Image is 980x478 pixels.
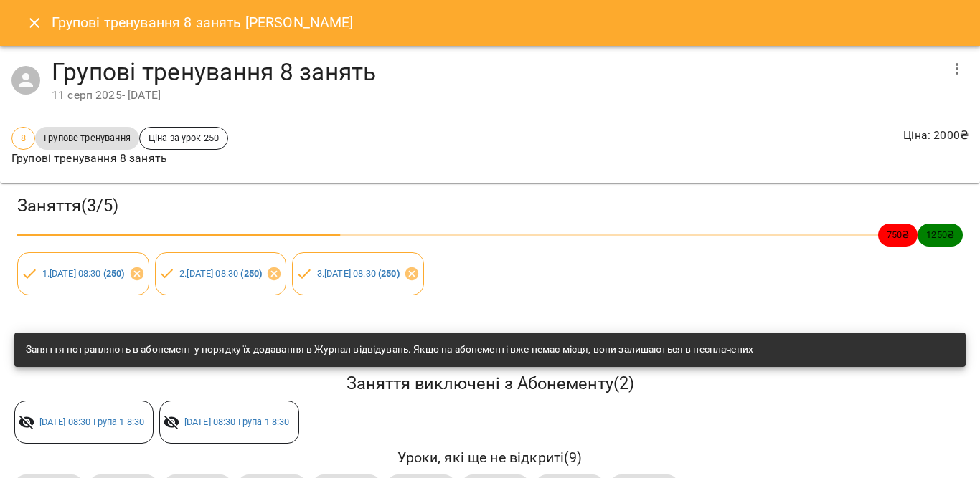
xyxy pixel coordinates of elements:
[26,337,753,363] div: Заняття потрапляють в абонемент у порядку їх додавання в Журнал відвідувань. Якщо на абонементі в...
[878,228,918,242] span: 750 ₴
[918,228,963,242] span: 1250 ₴
[317,268,400,279] a: 3.[DATE] 08:30 (250)
[39,416,145,427] a: [DATE] 08:30 Група 1 8:30
[17,6,52,40] button: Close
[52,57,940,87] h4: Групові тренування 8 занять
[35,131,139,145] span: Групове тренування
[140,131,227,145] span: Ціна за урок 250
[155,252,287,295] div: 2.[DATE] 08:30 (250)
[17,195,963,217] h3: Заняття ( 3 / 5 )
[103,268,125,279] b: ( 250 )
[52,87,940,104] div: 11 серп 2025 - [DATE]
[179,268,262,279] a: 2.[DATE] 08:30 (250)
[42,268,125,279] a: 1.[DATE] 08:30 (250)
[14,373,966,395] h5: Заняття виключені з Абонементу ( 2 )
[240,268,262,279] b: ( 250 )
[52,11,354,34] h6: Групові тренування 8 занять [PERSON_NAME]
[378,268,400,279] b: ( 250 )
[184,416,290,427] a: [DATE] 08:30 Група 1 8:30
[12,131,34,145] span: 8
[11,150,228,167] p: Групові тренування 8 занять
[292,252,424,295] div: 3.[DATE] 08:30 (250)
[17,252,149,295] div: 1.[DATE] 08:30 (250)
[903,127,969,144] p: Ціна : 2000 ₴
[14,446,966,469] h6: Уроки, які ще не відкриті ( 9 )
